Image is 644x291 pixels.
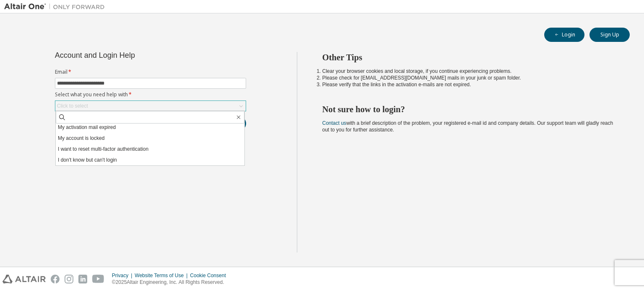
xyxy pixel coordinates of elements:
h2: Not sure how to login? [322,104,615,115]
div: Privacy [112,272,135,279]
label: Email [55,69,246,75]
div: Website Terms of Use [135,272,190,279]
img: youtube.svg [92,275,104,283]
img: Altair One [4,3,109,11]
img: linkedin.svg [78,275,87,283]
img: facebook.svg [51,275,60,283]
button: Sign Up [589,28,630,42]
img: altair_logo.svg [3,275,46,283]
li: Clear your browser cookies and local storage, if you continue experiencing problems. [322,68,615,75]
li: My activation mail expired [56,122,244,133]
h2: Other Tips [322,52,615,63]
label: Select what you need help with [55,91,246,98]
li: Please verify that the links in the activation e-mails are not expired. [322,81,615,88]
img: instagram.svg [65,275,73,283]
div: Click to select [57,103,88,109]
div: Click to select [55,101,246,111]
div: Cookie Consent [190,272,231,279]
div: Account and Login Help [55,52,208,59]
span: with a brief description of the problem, your registered e-mail id and company details. Our suppo... [322,120,613,133]
a: Contact us [322,120,346,126]
p: © 2025 Altair Engineering, Inc. All Rights Reserved. [112,279,231,286]
button: Login [544,28,584,42]
li: Please check for [EMAIL_ADDRESS][DOMAIN_NAME] mails in your junk or spam folder. [322,75,615,81]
